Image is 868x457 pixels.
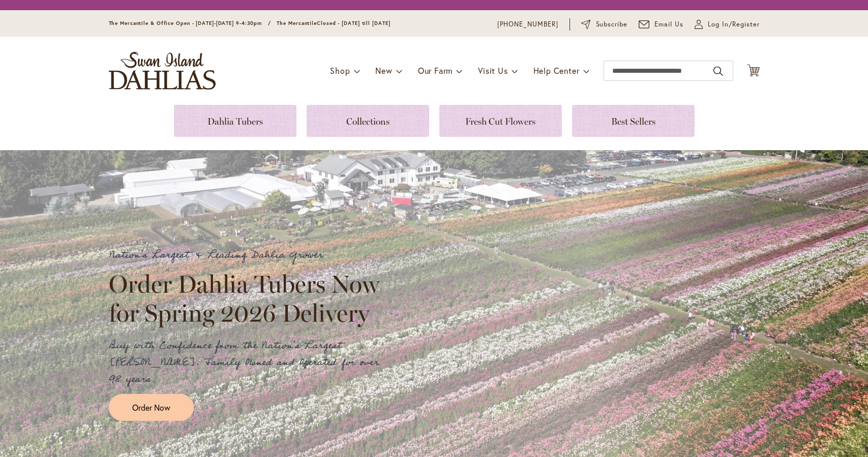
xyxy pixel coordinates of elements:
p: Buy with Confidence from the Nation's Largest [PERSON_NAME]. Family Owned and Operated for over 9... [109,337,388,388]
span: Order Now [132,402,170,413]
span: Our Farm [418,65,453,76]
span: Log In/Register [708,19,760,30]
a: Log In/Register [695,19,760,30]
a: Order Now [109,394,194,421]
span: New [375,65,392,76]
span: Closed - [DATE] till [DATE] [317,20,390,26]
a: store logo [109,52,216,90]
span: Shop [330,65,350,76]
a: Subscribe [581,19,627,30]
button: Search [713,63,723,79]
p: Nation's Largest & Leading Dahlia Grower [109,247,388,264]
span: Email Us [654,19,683,30]
span: The Mercantile & Office Open - [DATE]-[DATE] 9-4:30pm / The Mercantile [109,20,317,26]
span: Visit Us [478,65,507,76]
h2: Order Dahlia Tubers Now for Spring 2026 Delivery [109,270,388,327]
span: Help Center [533,65,580,76]
a: [PHONE_NUMBER] [497,19,559,30]
a: Email Us [639,19,683,30]
span: Subscribe [596,19,628,30]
